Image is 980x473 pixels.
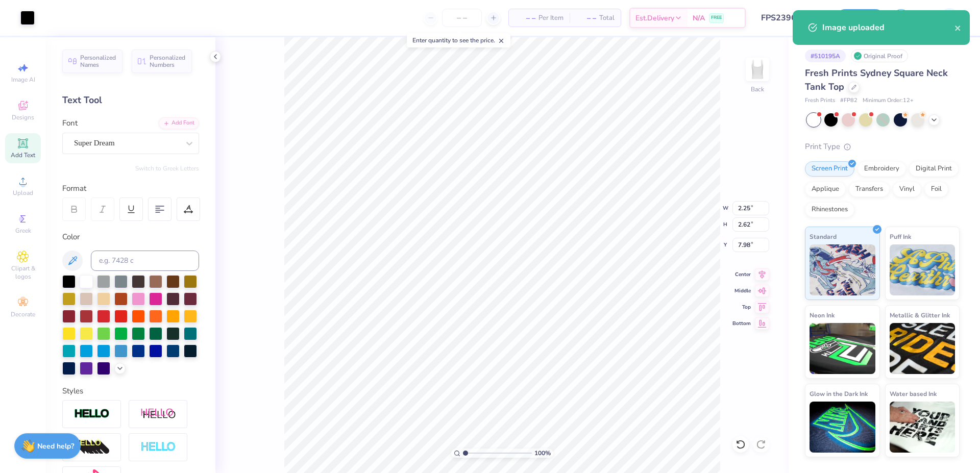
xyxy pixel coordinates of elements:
[810,323,875,374] img: Neon Ink
[890,244,955,295] img: Puff Ink
[534,449,551,458] span: 100 %
[909,161,959,177] div: Digital Print
[74,408,110,420] img: Stroke
[12,113,34,121] span: Designs
[890,402,955,453] img: Water based Ink
[62,385,199,397] div: Styles
[37,441,74,451] strong: Need help?
[822,21,954,34] div: Image uploaded
[810,388,868,399] span: Glow in the Dark Ink
[924,182,948,197] div: Foil
[732,304,751,311] span: Top
[11,310,35,318] span: Decorate
[732,320,751,327] span: Bottom
[15,227,31,235] span: Greek
[91,251,199,271] input: e.g. 7428 c
[407,33,510,47] div: Enter quantity to see the price.
[711,14,722,21] span: FREE
[62,183,200,194] div: Format
[849,182,890,197] div: Transfers
[150,54,186,68] span: Personalized Numbers
[74,439,110,456] img: 3d Illusion
[863,96,914,105] span: Minimum Order: 12 +
[890,231,911,242] span: Puff Ink
[893,182,921,197] div: Vinyl
[62,117,78,129] label: Font
[135,164,199,172] button: Switch to Greek Letters
[538,13,563,23] span: Per Item
[693,13,705,23] span: N/A
[732,287,751,294] span: Middle
[515,13,535,23] span: – –
[805,182,846,197] div: Applique
[890,388,937,399] span: Water based Ink
[11,76,35,84] span: Image AI
[805,96,835,105] span: Fresh Prints
[599,13,615,23] span: Total
[751,85,764,94] div: Back
[732,271,751,278] span: Center
[159,117,199,129] div: Add Font
[442,9,482,27] input: – –
[753,8,828,28] input: Untitled Design
[747,59,768,80] img: Back
[851,49,908,62] div: Original Proof
[805,67,948,93] span: Fresh Prints Sydney Square Neck Tank Top
[810,402,875,453] img: Glow in the Dark Ink
[805,202,854,217] div: Rhinestones
[62,93,199,107] div: Text Tool
[13,189,33,197] span: Upload
[11,151,35,159] span: Add Text
[857,161,906,177] div: Embroidery
[62,231,199,243] div: Color
[805,141,960,153] div: Print Type
[140,441,176,453] img: Negative Space
[810,231,837,242] span: Standard
[805,49,846,62] div: # 510195A
[5,264,41,281] span: Clipart & logos
[810,244,875,295] img: Standard
[80,54,116,68] span: Personalized Names
[890,323,955,374] img: Metallic & Glitter Ink
[635,13,674,23] span: Est. Delivery
[954,21,962,34] button: close
[810,310,835,320] span: Neon Ink
[576,13,596,23] span: – –
[890,310,950,320] span: Metallic & Glitter Ink
[805,161,854,177] div: Screen Print
[140,408,176,420] img: Shadow
[840,96,857,105] span: # FP82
